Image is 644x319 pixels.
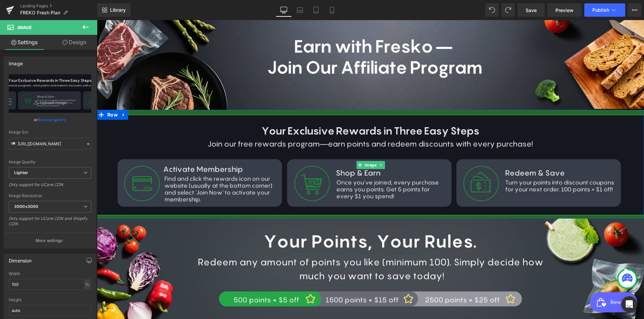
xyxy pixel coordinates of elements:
a: Desktop [276,3,292,17]
span: Preview [555,7,574,14]
span: Image [266,141,281,149]
a: Laptop [292,3,308,17]
a: Mobile [324,3,340,17]
b: Lighter [14,170,28,175]
div: Dimension [9,254,32,263]
button: Redo [501,3,515,17]
a: Design [50,35,99,50]
a: Preview [547,3,582,17]
span: Library [110,7,126,13]
div: % [84,280,90,289]
span: Row [9,90,22,100]
div: Only support for UCare CDN and Shopify CDN [9,216,91,231]
b: 3000x3000 [14,204,38,209]
div: Image [9,57,23,66]
a: Landing Pages [20,3,97,9]
a: Tablet [308,3,324,17]
div: Image Quality [9,160,91,164]
a: Expand / Collapse [281,141,288,149]
input: auto [9,305,91,316]
iframe: Button to open loyalty program pop-up [493,272,540,292]
span: Image [17,25,32,30]
div: Open Intercom Messenger [621,296,637,312]
span: Save [526,7,537,14]
a: New Library [97,3,130,17]
a: Browse gallery [38,114,66,126]
span: FREKO Fresh Plan [20,10,60,15]
div: Width [9,271,91,276]
button: More [628,3,641,17]
div: Height [9,298,91,302]
a: Expand / Collapse [22,90,31,100]
div: Image Resolution [9,193,91,198]
p: More settings [36,238,62,244]
div: or [9,116,91,123]
button: More settings [4,233,96,248]
input: Link [9,138,91,150]
button: Undo [485,3,499,17]
div: Only support for UCare CDN [9,182,91,192]
span: Publish [592,7,609,13]
input: auto [9,279,91,290]
div: Image Src [9,130,91,135]
button: Publish [584,3,625,17]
